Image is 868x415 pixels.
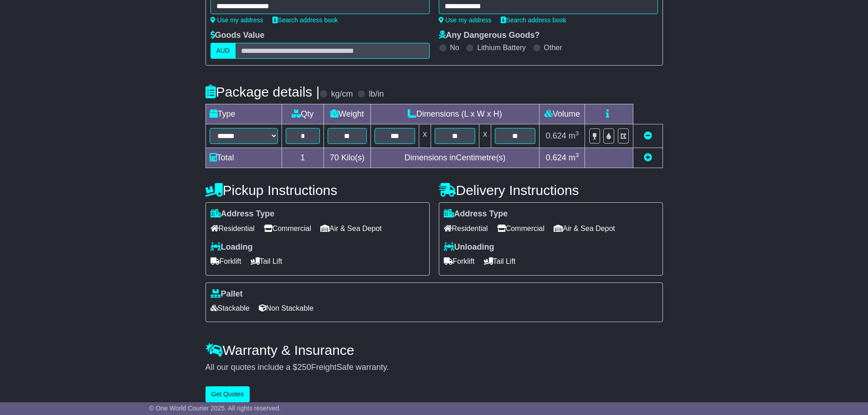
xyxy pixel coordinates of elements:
span: 0.624 [546,153,566,162]
td: x [419,124,431,148]
label: Address Type [444,209,508,219]
label: Loading [211,242,253,252]
span: © One World Courier 2025. All rights reserved. [149,405,281,412]
span: Tail Lift [484,254,516,268]
label: kg/cm [331,89,353,99]
label: No [450,43,459,52]
span: 70 [330,153,339,162]
sup: 3 [575,152,579,159]
td: Kilo(s) [324,148,371,168]
td: Weight [324,104,371,124]
a: Remove this item [644,131,652,140]
label: Lithium Battery [477,43,526,52]
a: Search address book [501,16,566,24]
td: Dimensions in Centimetre(s) [370,148,539,168]
td: Dimensions (L x W x H) [370,104,539,124]
td: Qty [282,104,324,124]
span: Commercial [264,221,311,236]
a: Use my address [439,16,492,24]
sup: 3 [575,130,579,137]
span: Forklift [444,254,475,268]
a: Add new item [644,153,652,162]
a: Search address book [272,16,338,24]
span: Commercial [497,221,544,236]
span: Forklift [211,254,241,268]
span: Residential [444,221,488,236]
td: Volume [539,104,585,124]
label: Pallet [211,289,243,299]
span: m [569,131,579,140]
label: AUD [211,43,236,59]
td: x [479,124,491,148]
label: Other [544,43,562,52]
span: 0.624 [546,131,566,140]
h4: Pickup Instructions [205,183,430,198]
span: Air & Sea Depot [320,221,382,236]
label: lb/in [369,89,384,99]
td: Total [205,148,282,168]
div: All our quotes include a $ FreightSafe warranty. [205,363,663,373]
td: Type [205,104,282,124]
span: Stackable [211,301,250,315]
label: Address Type [211,209,275,219]
td: 1 [282,148,324,168]
h4: Delivery Instructions [439,183,663,198]
label: Unloading [444,242,494,252]
span: Tail Lift [251,254,282,268]
h4: Package details | [205,84,320,99]
button: Get Quotes [205,386,250,402]
span: 250 [298,363,311,372]
span: Air & Sea Depot [554,221,615,236]
span: Residential [211,221,255,236]
label: Any Dangerous Goods? [439,31,540,41]
label: Goods Value [211,31,265,41]
span: m [569,153,579,162]
span: Non Stackable [259,301,313,315]
h4: Warranty & Insurance [205,343,663,358]
a: Use my address [211,16,263,24]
